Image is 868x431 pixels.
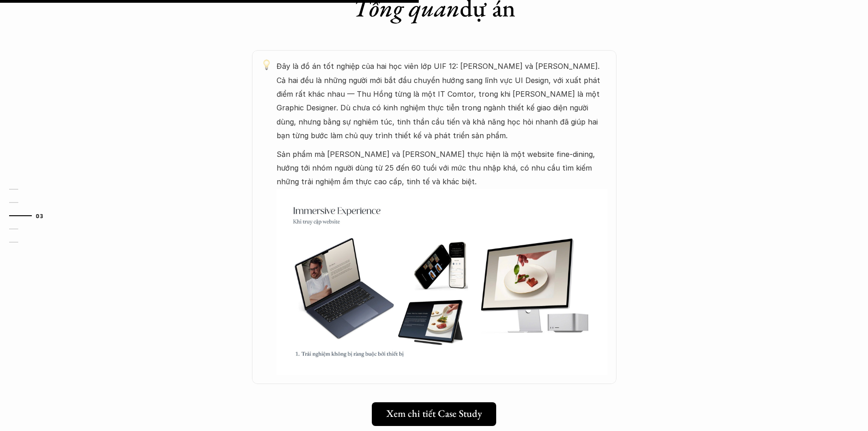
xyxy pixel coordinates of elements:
a: Xem chi tiết Case Study [372,402,496,426]
strong: 03 [36,212,43,218]
h5: Xem chi tiết Case Study [386,408,482,420]
a: 03 [9,210,52,221]
p: Sản phẩm mà [PERSON_NAME] và [PERSON_NAME] thực hiện là một website fine-dining, hướng tới nhóm n... [277,147,607,189]
p: Đây là đồ án tốt nghiệp của hai học viên lớp UIF 12: [PERSON_NAME] và [PERSON_NAME]. Cả hai đều l... [277,59,607,142]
